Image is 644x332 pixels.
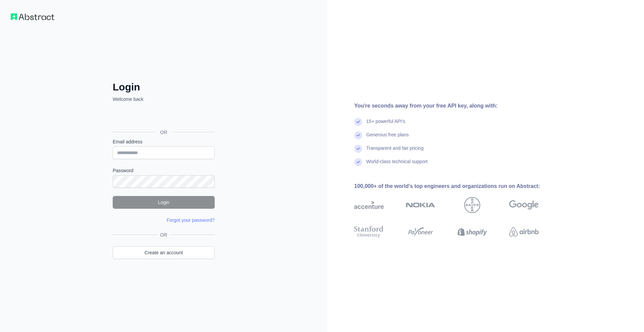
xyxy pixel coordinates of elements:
[354,158,362,166] img: check mark
[113,167,215,174] label: Password
[509,197,539,213] img: google
[113,196,215,209] button: Login
[113,81,215,93] h2: Login
[155,129,173,136] span: OR
[354,102,560,110] div: You're seconds away from your free API key, along with:
[113,96,215,103] p: Welcome back
[354,131,362,139] img: check mark
[158,231,170,238] span: OR
[509,224,539,239] img: airbnb
[11,13,54,20] img: Workflow
[354,118,362,126] img: check mark
[167,217,215,223] a: Forgot your password?
[354,145,362,153] img: check mark
[366,131,409,145] div: Generous free plans
[406,197,435,213] img: nokia
[354,224,384,239] img: stanford university
[354,197,384,213] img: accenture
[354,182,560,190] div: 100,000+ of the world's top engineers and organizations run on Abstract:
[366,118,405,131] div: 15+ powerful API's
[366,158,428,172] div: World-class technical support
[464,197,480,213] img: bayer
[406,224,435,239] img: payoneer
[458,224,487,239] img: shopify
[109,110,217,125] iframe: Sign in with Google Button
[366,145,424,158] div: Transparent and fair pricing
[113,138,215,145] label: Email address
[113,246,215,259] a: Create an account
